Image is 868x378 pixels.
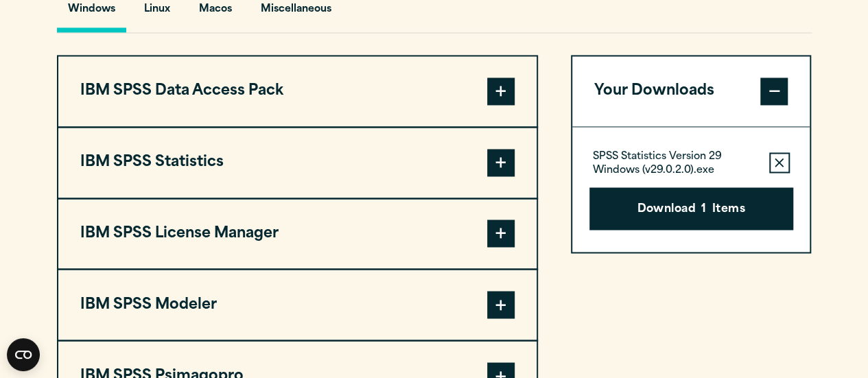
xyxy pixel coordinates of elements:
[701,201,706,219] span: 1
[58,270,537,340] button: IBM SPSS Modeler
[58,199,537,269] button: IBM SPSS License Manager
[589,187,793,230] button: Download1Items
[572,56,810,126] button: Your Downloads
[58,56,537,126] button: IBM SPSS Data Access Pack
[572,126,810,252] div: Your Downloads
[7,338,40,371] button: Open CMP widget
[58,128,537,198] button: IBM SPSS Statistics
[593,150,758,178] p: SPSS Statistics Version 29 Windows (v29.0.2.0).exe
